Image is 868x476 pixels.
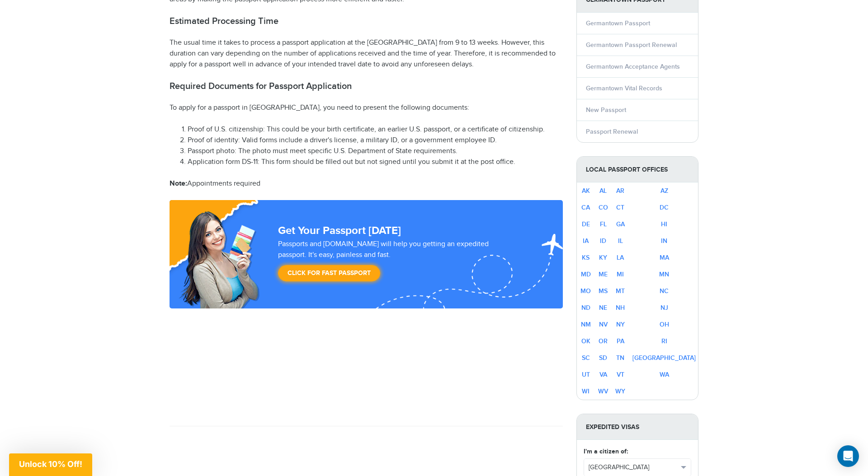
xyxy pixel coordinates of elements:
[19,459,82,469] span: Unlock 10% Off!
[599,321,608,328] a: NV
[600,237,606,245] a: ID
[660,304,668,312] a: NJ
[616,204,624,211] a: CT
[586,63,680,70] a: Germantown Acceptance Agents
[616,354,624,362] a: TN
[170,103,563,113] p: To apply for a passport in [GEOGRAPHIC_DATA], you need to present the following documents:
[170,178,563,189] p: Appointments required
[660,287,669,295] a: NC
[581,321,591,328] a: NM
[661,237,667,245] a: IN
[660,187,668,195] a: AZ
[599,354,607,362] a: SD
[170,81,563,92] h2: Required Documents for Passport Application
[599,204,608,211] a: CO
[586,128,638,135] a: Passport Renewal
[618,237,623,245] a: IL
[581,204,590,211] a: CA
[582,371,590,378] a: UT
[616,187,624,195] a: AR
[617,254,624,261] a: LA
[580,287,591,295] a: MO
[577,414,698,440] strong: Expedited Visas
[659,271,669,278] a: MN
[661,337,667,345] a: RI
[188,146,563,157] li: Passport photo: The photo must meet specific U.S. Department of State requirements.
[584,447,628,456] label: I'm a citizen of:
[599,254,607,261] a: KY
[660,204,669,211] a: DC
[582,220,590,228] a: DE
[600,220,607,228] a: FL
[632,354,696,362] a: [GEOGRAPHIC_DATA]
[599,304,607,312] a: NE
[582,387,590,395] a: WI
[582,187,590,195] a: AK
[617,271,624,278] a: MI
[278,265,380,281] a: Click for Fast Passport
[617,371,624,378] a: VT
[617,337,624,345] a: PA
[615,387,625,395] a: WY
[837,445,859,467] div: Open Intercom Messenger
[170,179,187,188] strong: Note:
[616,304,625,312] a: NH
[170,308,563,417] iframe: Customer reviews powered by Trustpilot
[599,371,607,378] a: VA
[599,187,607,195] a: AL
[581,304,590,312] a: ND
[599,287,608,295] a: MS
[586,19,650,27] a: Germantown Passport
[582,254,590,261] a: KS
[170,16,563,27] h2: Estimated Processing Time
[9,453,92,476] div: Unlock 10% Off!
[278,224,401,237] strong: Get Your Passport [DATE]
[583,237,589,245] a: IA
[660,371,669,378] a: WA
[661,220,667,228] a: HI
[188,124,563,135] li: Proof of U.S. citizenship: This could be your birth certificate, an earlier U.S. passport, or a c...
[170,37,563,70] p: The usual time it takes to process a passport application at the [GEOGRAPHIC_DATA] from 9 to 13 w...
[586,41,677,49] a: Germantown Passport Renewal
[581,271,591,278] a: MD
[188,157,563,168] li: Application form DS-11: This form should be filled out but not signed until you submit it at the ...
[599,337,608,345] a: OR
[589,463,678,472] span: [GEOGRAPHIC_DATA]
[660,321,669,328] a: OH
[584,459,691,476] button: [GEOGRAPHIC_DATA]
[577,157,698,182] strong: Local Passport Offices
[586,106,626,114] a: New Passport
[586,84,662,92] a: Germantown Vital Records
[616,220,625,228] a: GA
[599,271,608,278] a: ME
[274,239,521,286] div: Passports and [DOMAIN_NAME] will help you getting an expedited passport. It's easy, painless and ...
[581,337,590,345] a: OK
[598,387,608,395] a: WV
[188,135,563,146] li: Proof of identity: Valid forms include a driver's license, a military ID, or a government employe...
[616,321,625,328] a: NY
[660,254,669,261] a: MA
[582,354,590,362] a: SC
[616,287,625,295] a: MT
